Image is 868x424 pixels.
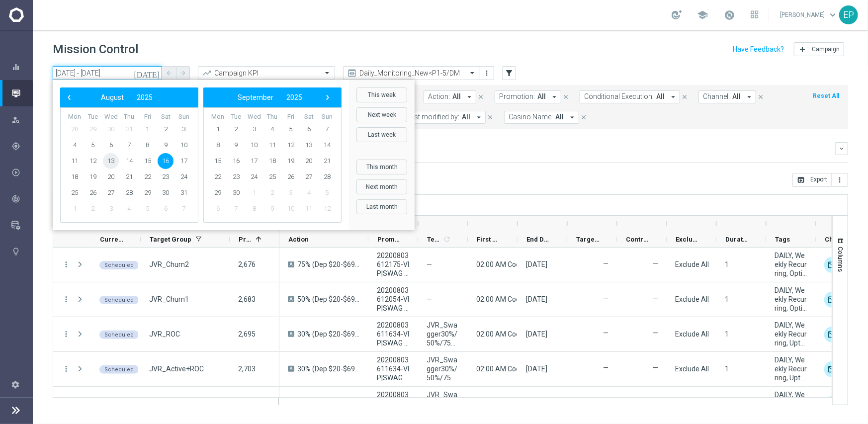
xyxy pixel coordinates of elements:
span: 6 [103,137,119,153]
span: 4 [121,201,137,217]
label: — [603,329,608,338]
button: play_circle_outline Execute [11,169,33,176]
i: lightbulb [11,247,20,256]
button: gps_fixed Plan [11,142,33,150]
button: Reset All [812,90,840,101]
label: — [653,329,658,338]
button: [DATE] [132,66,162,81]
div: Email [824,292,840,308]
span: 5 [319,185,335,201]
span: 2025 [286,93,302,101]
button: close [486,112,495,123]
span: First Send Time [477,236,501,243]
div: Mission Control [11,89,33,97]
i: arrow_drop_down [550,92,559,101]
span: 26 [85,185,101,201]
span: 16 [158,153,174,169]
span: Priority [239,236,252,243]
span: 13 [301,137,317,153]
span: 9 [158,137,174,153]
span: All [555,113,564,121]
bs-datepicker-navigation-view: ​ ​ ​ [63,91,191,104]
div: Press SPACE to select this row. [53,317,279,352]
span: 19 [85,169,101,185]
span: 5 [85,137,101,153]
span: 3 [176,121,192,137]
span: 25 [67,185,83,201]
i: [DATE] [134,69,161,78]
span: 16 [228,153,244,169]
button: add Campaign [794,42,844,56]
div: Execute [11,168,32,177]
span: JVR_Churn2 [149,260,189,269]
button: 2025 [130,91,159,104]
a: [PERSON_NAME]keyboard_arrow_down [779,7,839,22]
button: Next month [356,179,407,194]
i: close [562,93,569,100]
img: Email [824,257,840,273]
i: equalizer [11,63,20,72]
span: A [288,261,294,267]
span: Tags [775,236,790,243]
th: weekday [263,113,282,121]
span: 30 [103,121,119,137]
span: school [697,9,708,20]
span: JVR_Swagger30%/50%/75%_Snip [427,321,459,347]
span: 2025 [137,93,153,101]
span: keyboard_arrow_down [827,9,838,20]
i: arrow_drop_down [568,113,577,122]
span: Targeted Customers [576,236,600,243]
span: 26 [283,169,299,185]
th: weekday [209,113,227,121]
span: Exclude All [675,295,709,303]
label: — [603,259,608,268]
span: 8 [210,137,226,153]
span: 18 [67,169,83,185]
button: ‹ [63,91,76,104]
button: Conditional Execution: All arrow_drop_down [580,90,680,103]
span: 30% (Dep $20-$69) / 50% (Dep $70-$149) / 75% (Dep $150-$700) [297,364,360,373]
button: Last week [356,127,407,142]
span: 1 [67,201,83,217]
span: 31 [176,185,192,201]
span: 7 [228,201,244,217]
div: Press SPACE to select this row. [53,248,279,282]
span: 24 [176,169,192,185]
img: Optimail [824,327,840,342]
span: JVR_Churn1 [149,295,189,304]
colored-tag: Scheduled [99,260,139,269]
div: Dashboard [11,54,32,80]
span: 02:00 AM Coordinated Universal Time (UTC 00:00) [476,295,633,303]
span: Duration [725,236,749,243]
div: Data Studio [11,221,32,230]
span: A [288,331,294,337]
span: End Date [526,236,550,243]
span: 20200803612175-VIP|SWAG |75% [DEP $20-$69], 20200803612215-VIP|SWAG |100% [DEP $70-$149], 2020080... [377,251,410,278]
span: Target Group [150,236,191,243]
span: 50% (Dep $20-$69) / 75% (Dep $70-$149) / 100% (Dep $150-$700) [297,295,360,304]
span: 27 [103,185,119,201]
span: 20 [301,153,317,169]
span: 12 [283,137,299,153]
span: 14 [121,153,137,169]
i: person_search [11,115,20,124]
span: 12 [85,153,101,169]
i: track_changes [11,194,20,203]
colored-tag: Scheduled [99,295,139,304]
button: track_changes Analyze [11,195,33,203]
i: preview [347,68,357,78]
div: 08 Nov 2025, Saturday [526,295,547,304]
button: close [579,112,588,123]
i: close [580,114,587,121]
span: 30% (Dep $20-$69) / 50% (Dep $70-$149) / 75% (Dep $150-$700) [297,330,360,339]
div: 08 Nov 2025, Saturday [526,260,547,269]
img: Optimail [824,396,840,412]
span: All [656,92,665,101]
span: 19 [283,153,299,169]
span: A [288,366,294,372]
th: weekday [300,113,318,121]
span: All [732,92,741,101]
span: 7 [319,121,335,137]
